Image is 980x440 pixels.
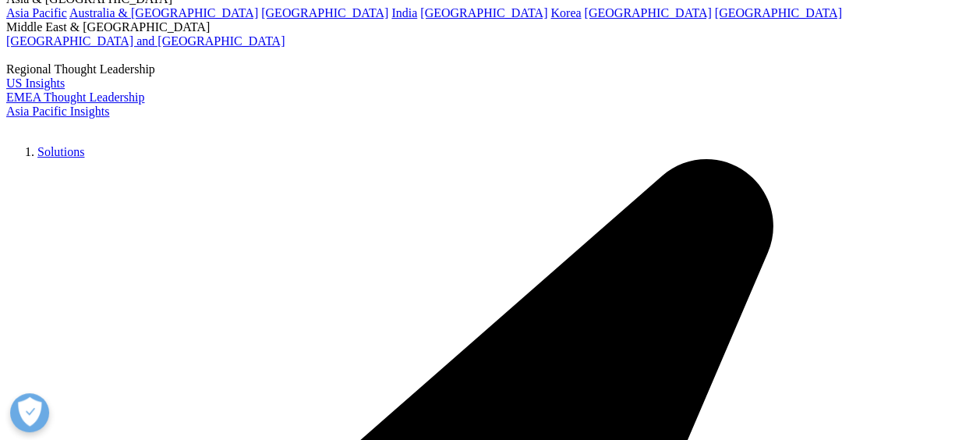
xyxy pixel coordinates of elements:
div: Regional Thought Leadership [6,62,974,76]
a: Solutions [37,145,84,158]
a: Asia Pacific Insights [6,105,109,118]
a: India [391,6,417,20]
a: [GEOGRAPHIC_DATA] [584,6,711,20]
a: Australia & [GEOGRAPHIC_DATA] [69,6,258,20]
div: Middle East & [GEOGRAPHIC_DATA] [6,20,974,34]
a: Korea [550,6,581,20]
a: US Insights [6,76,65,90]
a: [GEOGRAPHIC_DATA] [715,6,842,20]
a: EMEA Thought Leadership [6,90,144,104]
a: Asia Pacific [6,6,67,20]
a: [GEOGRAPHIC_DATA] [261,6,388,20]
a: [GEOGRAPHIC_DATA] [420,6,547,20]
a: [GEOGRAPHIC_DATA] and [GEOGRAPHIC_DATA] [6,34,285,48]
button: Open Preferences [10,393,49,432]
